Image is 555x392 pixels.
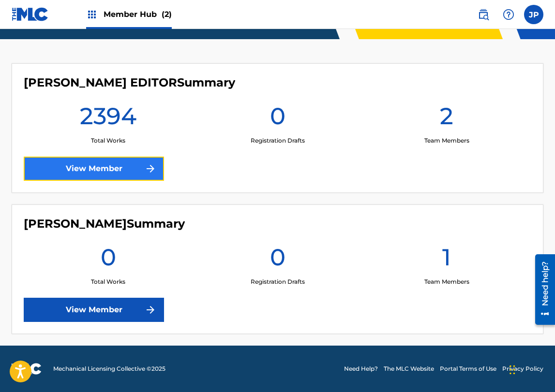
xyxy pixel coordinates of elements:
a: Portal Terms of Use [440,364,496,373]
h1: 1 [442,243,451,277]
a: Need Help? [344,364,378,373]
h1: 2394 [80,102,136,136]
a: Public Search [474,5,493,24]
a: View Member [24,298,164,322]
h1: 0 [270,102,285,136]
div: Widget de chat [507,346,555,392]
div: Help [499,5,518,24]
p: Team Members [424,277,469,286]
iframe: Chat Widget [507,346,555,392]
h1: 0 [101,243,116,277]
img: logo [12,363,42,375]
p: Total Works [91,277,125,286]
a: Privacy Policy [502,364,543,373]
span: Mechanical Licensing Collective © 2025 [53,364,165,373]
span: Member Hub [104,9,172,20]
img: search [478,9,489,20]
div: Arrastrar [510,355,515,384]
img: Top Rightsholders [86,9,98,20]
iframe: Resource Center [528,249,555,329]
p: Team Members [424,136,469,145]
h4: Manuel Rojo [24,217,185,231]
img: MLC Logo [12,7,49,21]
p: Registration Drafts [251,136,305,145]
h4: JORDI PUJOL BAULENAS EDITOR [24,75,235,90]
p: Total Works [91,136,125,145]
img: f7272a7cc735f4ea7f67.svg [145,163,156,174]
div: User Menu [524,5,543,24]
a: The MLC Website [384,364,434,373]
p: Registration Drafts [251,277,305,286]
h1: 2 [440,102,453,136]
h1: 0 [270,243,285,277]
img: help [503,9,514,20]
span: (2) [162,10,172,19]
img: f7272a7cc735f4ea7f67.svg [145,304,156,316]
a: View Member [24,157,164,181]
